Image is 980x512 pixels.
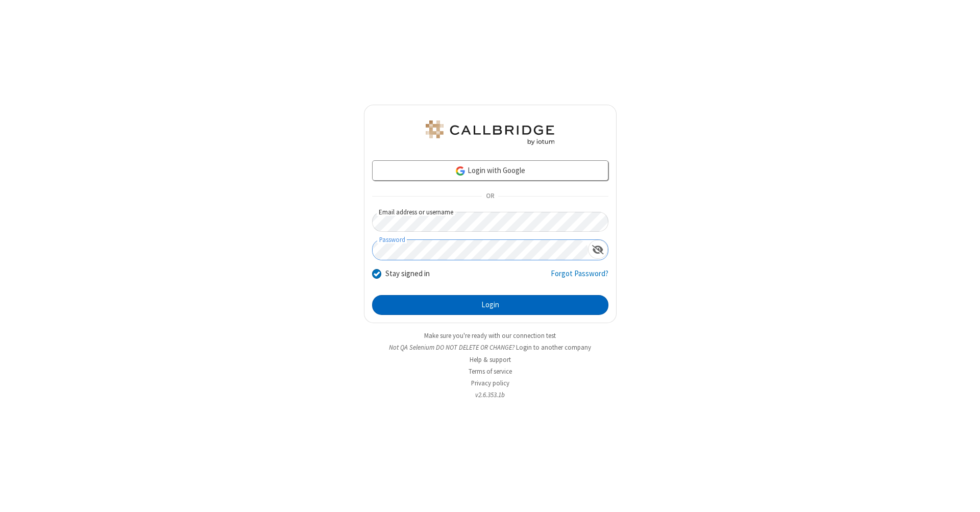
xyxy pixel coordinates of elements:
[372,212,608,232] input: Email address or username
[424,331,556,340] a: Make sure you're ready with our connection test
[364,343,617,352] li: Not QA Selenium DO NOT DELETE OR CHANGE?
[469,367,512,376] a: Terms of service
[373,240,588,260] input: Password
[470,355,511,364] a: Help & support
[482,189,498,204] span: OR
[364,390,617,400] li: v2.6.353.1b
[424,120,556,145] img: QA Selenium DO NOT DELETE OR CHANGE
[372,160,608,181] a: Login with Google
[954,485,972,505] iframe: Chat
[385,268,430,280] label: Stay signed in
[471,379,509,387] a: Privacy policy
[372,295,608,315] button: Login
[588,240,608,259] div: Show password
[551,268,608,287] a: Forgot Password?
[516,343,591,352] button: Login to another company
[455,165,466,177] img: google-icon.png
